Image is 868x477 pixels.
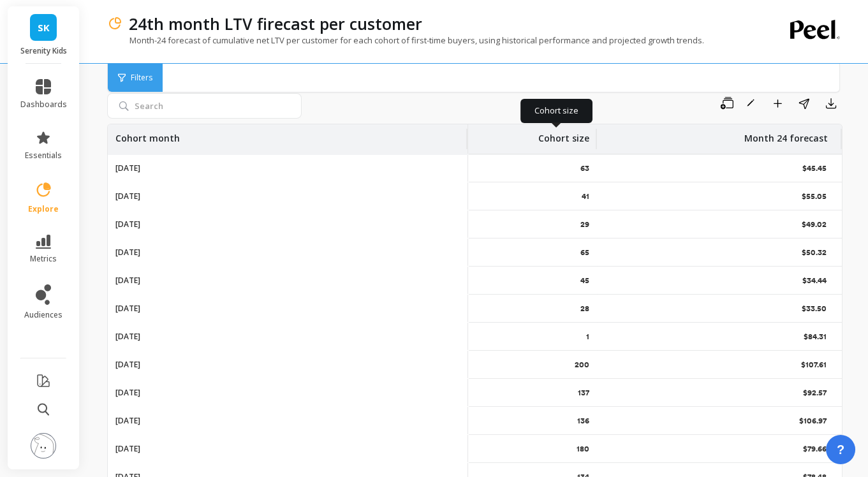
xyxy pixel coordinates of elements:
p: Cohort month [115,124,180,145]
span: metrics [30,254,57,264]
p: [DATE] [115,388,140,398]
p: [DATE] [115,275,140,286]
p: $49.02 [802,219,829,230]
p: [DATE] [115,191,140,202]
span: explore [28,204,59,214]
p: $55.05 [802,191,829,202]
p: 65 [580,247,589,258]
p: $33.50 [802,304,829,314]
span: SK [38,20,50,35]
p: 180 [577,444,589,454]
p: $79.66 [803,444,829,454]
p: $106.97 [799,416,829,426]
img: header icon [107,16,122,31]
p: $45.45 [802,163,829,173]
p: Serenity Kids [20,46,67,56]
p: $84.31 [804,332,829,342]
p: $92.57 [803,388,829,398]
p: [DATE] [115,304,140,314]
p: 137 [578,388,589,398]
p: 136 [577,416,589,426]
p: $34.44 [802,275,829,286]
p: [DATE] [115,247,140,258]
span: ? [837,441,844,459]
span: dashboards [20,99,67,110]
p: 1 [586,332,589,342]
input: Search [107,93,302,119]
p: 28 [580,304,589,314]
p: 200 [575,360,589,370]
span: Filters [131,73,152,83]
p: Cohort size [538,124,589,145]
p: [DATE] [115,332,140,342]
p: 63 [580,163,589,173]
p: Month 24 forecast [744,124,828,145]
p: $107.61 [801,360,829,370]
img: profile picture [31,433,56,459]
p: Month-24 forecast of cumulative net LTV per customer for each cohort of first-time buyers, using ... [107,34,704,46]
p: 24th month LTV firecast per customer [129,13,422,34]
p: [DATE] [115,163,140,173]
p: 45 [580,275,589,286]
p: $50.32 [802,247,829,258]
p: 41 [582,191,589,202]
p: [DATE] [115,416,140,426]
p: [DATE] [115,444,140,454]
span: essentials [25,150,62,161]
span: audiences [24,310,63,320]
button: ? [826,435,855,464]
p: [DATE] [115,360,140,370]
p: [DATE] [115,219,140,230]
p: 29 [580,219,589,230]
